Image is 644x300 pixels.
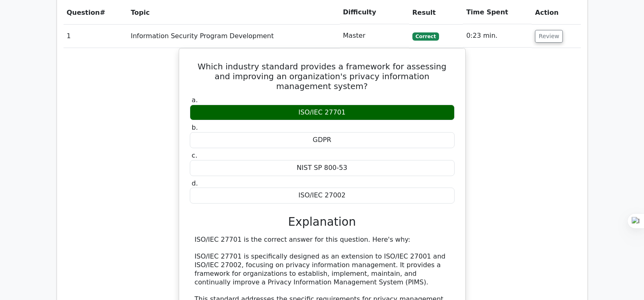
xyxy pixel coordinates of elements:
div: NIST SP 800-53 [190,160,455,176]
td: Information Security Program Development [127,24,340,48]
th: Action [532,1,580,24]
td: 0:23 min. [463,24,532,48]
th: # [64,1,127,24]
span: Correct [412,32,439,41]
div: ISO/IEC 27701 [190,105,455,121]
h3: Explanation [195,215,450,229]
div: ISO/IEC 27002 [190,188,455,204]
h5: Which industry standard provides a framework for assessing and improving an organization's privac... [189,62,455,91]
td: 1 [64,24,127,48]
th: Topic [127,1,340,24]
div: GDPR [190,132,455,148]
td: Master [340,24,409,48]
span: a. [192,96,198,104]
th: Difficulty [340,1,409,24]
th: Result [409,1,463,24]
span: c. [192,151,198,159]
span: Question [67,9,100,16]
button: Review [535,30,563,43]
span: b. [192,124,198,131]
th: Time Spent [463,1,532,24]
span: d. [192,179,198,187]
